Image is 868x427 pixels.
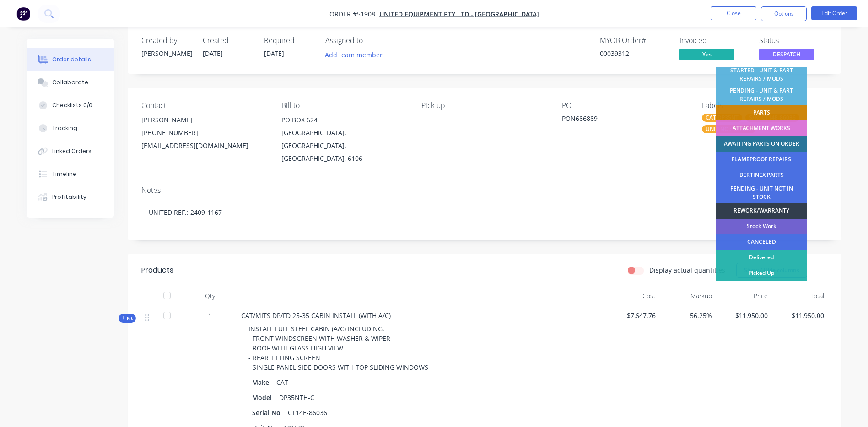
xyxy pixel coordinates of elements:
[711,6,756,20] button: Close
[320,49,387,61] button: Add team member
[284,406,331,419] div: CT14E-86036
[604,287,660,305] div: Cost
[281,101,407,110] div: Bill to
[264,49,284,58] span: [DATE]
[281,114,407,126] div: PO BOX 624
[275,391,318,404] div: DP35NTH-C
[716,287,772,305] div: Price
[702,125,755,133] div: UNIT NO.: 121536
[141,101,267,110] div: Contact
[716,234,807,250] div: CANCELED
[52,55,91,64] div: Order details
[141,49,192,58] div: [PERSON_NAME]
[716,250,807,265] div: Delivered
[252,406,284,419] div: Serial No
[16,7,30,21] img: Factory
[759,36,828,45] div: Status
[141,126,267,139] div: [PHONE_NUMBER]
[27,71,114,94] button: Collaborate
[141,114,267,152] div: [PERSON_NAME][PHONE_NUMBER][EMAIL_ADDRESS][DOMAIN_NAME]
[248,324,428,372] span: INSTALL FULL STEEL CABIN (A/C) INCLUDING: - FRONT WINDSCREEN WITH WASHER & WIPER - ROOF WITH GLAS...
[203,36,253,45] div: Created
[761,6,807,21] button: Options
[252,391,275,404] div: Model
[811,6,857,20] button: Edit Order
[141,265,173,276] div: Products
[52,193,86,201] div: Profitability
[27,94,114,117] button: Checklists 0/0
[716,120,807,136] div: ATTACHMENT WORKS
[649,265,725,275] label: Display actual quantities
[52,101,92,109] div: Checklists 0/0
[141,36,192,45] div: Created by
[27,48,114,71] button: Order details
[716,152,807,167] div: FLAMEPROOF REPAIRS
[719,311,768,320] span: $11,950.00
[716,265,807,281] div: Picked Up
[421,101,547,110] div: Pick up
[27,186,114,208] button: Profitability
[52,170,76,178] div: Timeline
[600,36,669,45] div: MYOB Order #
[329,10,379,18] span: Order #51908 -
[273,376,292,389] div: CAT
[325,49,388,61] button: Add team member
[325,36,417,45] div: Assigned to
[141,139,267,152] div: [EMAIL_ADDRESS][DOMAIN_NAME]
[716,219,807,234] div: Stock Work
[702,101,827,110] div: Labels
[119,314,136,323] div: Kit
[716,105,807,120] div: PARTS
[264,36,314,45] div: Required
[716,167,807,183] div: BERTINEX PARTS
[27,140,114,163] button: Linked Orders
[203,49,223,58] span: [DATE]
[679,36,748,45] div: Invoiced
[562,101,687,110] div: PO
[52,147,92,155] div: Linked Orders
[562,114,676,126] div: PON686889
[716,203,807,219] div: REWORK/WARRANTY
[759,49,814,60] span: DESPATCH
[379,10,539,18] a: UNITED EQUIPMENT PTY LTD - [GEOGRAPHIC_DATA]
[141,114,267,126] div: [PERSON_NAME]
[141,186,828,195] div: Notes
[775,311,824,320] span: $11,950.00
[121,315,133,322] span: Kit
[52,124,77,132] div: Tracking
[141,198,828,226] div: UNITED REF.: 2409-1167
[281,114,407,165] div: PO BOX 624[GEOGRAPHIC_DATA], [GEOGRAPHIC_DATA], [GEOGRAPHIC_DATA], 6106
[702,114,742,122] div: CAT DP35NT
[659,287,716,305] div: Markup
[679,49,734,60] span: Yes
[759,49,814,62] button: DESPATCH
[716,65,807,85] div: STARTED - UNIT & PART REPAIRS / MODS
[27,117,114,140] button: Tracking
[52,78,88,87] div: Collaborate
[281,126,407,165] div: [GEOGRAPHIC_DATA], [GEOGRAPHIC_DATA], [GEOGRAPHIC_DATA], 6106
[252,376,273,389] div: Make
[600,49,669,58] div: 00039312
[716,183,807,203] div: PENDING - UNIT NOT IN STOCK
[183,287,237,305] div: Qty
[208,311,212,320] span: 1
[607,311,656,320] span: $7,647.76
[663,311,712,320] span: 56.25%
[771,287,828,305] div: Total
[27,163,114,186] button: Timeline
[241,311,391,320] span: CAT/MITS DP/FD 25-35 CABIN INSTALL (WITH A/C)
[716,136,807,152] div: AWAITING PARTS ON ORDER
[716,85,807,105] div: PENDING - UNIT & PART REPAIRS / MODS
